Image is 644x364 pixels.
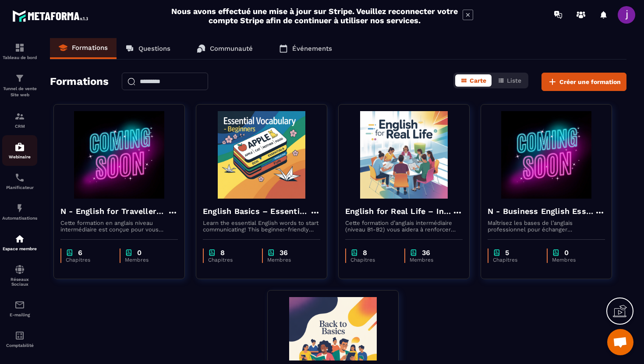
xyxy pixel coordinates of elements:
[2,324,37,354] a: accountantaccountantComptabilité
[422,248,430,257] p: 36
[14,264,25,275] img: social-network
[14,172,25,183] img: scheduler
[2,196,37,227] a: automationsautomationsAutomatisations
[493,257,538,263] p: Chapitres
[2,135,37,166] a: automationsautomationsWebinaire
[2,66,37,105] a: formationformationTunnel de vente Site web
[117,38,179,59] a: Questions
[345,220,463,233] p: Cette formation d’anglais intermédiaire (niveau B1-B2) vous aidera à renforcer votre grammaire, e...
[2,166,37,196] a: schedulerschedulerPlanificateur
[488,220,605,233] p: Maîtrisez les bases de l’anglais professionnel pour échanger efficacement par e-mail, téléphone, ...
[2,227,37,258] a: automationsautomationsEspace membre
[455,74,492,87] button: Carte
[125,248,133,257] img: chapter
[2,246,37,251] p: Espace membre
[60,205,167,217] h4: N - English for Travellers – Intermediate Level
[14,42,25,53] img: formation
[410,248,418,257] img: chapter
[267,248,275,257] img: chapter
[270,38,341,59] a: Événements
[14,330,25,341] img: accountant
[66,248,74,257] img: chapter
[137,248,142,257] p: 0
[208,248,216,257] img: chapter
[14,142,25,152] img: automations
[72,44,108,52] p: Formations
[507,77,521,84] span: Liste
[14,234,25,244] img: automations
[171,7,458,25] h2: Nous avons effectué une mise à jour sur Stripe. Veuillez reconnecter votre compte Stripe afin de ...
[138,45,170,52] p: Questions
[53,104,196,290] a: formation-backgroundN - English for Travellers – Intermediate LevelCette formation en anglais niv...
[488,111,605,199] img: formation-background
[552,257,596,263] p: Membres
[2,185,37,190] p: Planificateur
[2,293,37,324] a: emailemailE-mailing
[488,205,594,217] h4: N - Business English Essentials – Communicate with Confidence
[559,77,621,86] span: Créer une formation
[2,216,37,220] p: Automatisations
[60,111,178,199] img: formation-background
[14,111,25,122] img: formation
[14,203,25,213] img: automations
[2,55,37,60] p: Tableau de bord
[493,248,501,257] img: chapter
[470,77,486,84] span: Carte
[410,257,454,263] p: Membres
[50,73,109,91] h2: Formations
[203,111,320,199] img: formation-background
[345,111,463,199] img: formation-background
[50,38,117,59] a: Formations
[2,312,37,317] p: E-mailing
[210,45,253,52] p: Communauté
[564,248,569,257] p: 0
[541,73,626,91] button: Créer une formation
[2,124,37,129] p: CRM
[2,105,37,135] a: formationformationCRM
[552,248,560,257] img: chapter
[78,248,82,257] p: 6
[2,343,37,348] p: Comptabilité
[350,248,358,257] img: chapter
[350,257,396,263] p: Chapitres
[292,45,332,52] p: Événements
[280,248,288,257] p: 36
[125,257,169,263] p: Membres
[481,104,623,290] a: formation-backgroundN - Business English Essentials – Communicate with ConfidenceMaîtrisez les ba...
[208,257,253,263] p: Chapitres
[220,248,225,257] p: 8
[12,8,91,24] img: logo
[14,300,25,310] img: email
[2,277,37,287] p: Réseaux Sociaux
[267,257,311,263] p: Membres
[607,329,633,355] div: Ouvrir le chat
[505,248,509,257] p: 5
[203,220,320,233] p: Learn the essential English words to start communicating! This beginner-friendly course will help...
[14,73,25,84] img: formation
[60,220,178,233] p: Cette formation en anglais niveau intermédiaire est conçue pour vous rendre à l’aise à l’étranger...
[2,154,37,159] p: Webinaire
[196,104,338,290] a: formation-backgroundEnglish Basics – Essential Vocabulary for BeginnersLearn the essential Englis...
[363,248,367,257] p: 8
[66,257,111,263] p: Chapitres
[2,36,37,66] a: formationformationTableau de bord
[345,205,452,217] h4: English for Real Life – Intermediate Level
[338,104,481,290] a: formation-backgroundEnglish for Real Life – Intermediate LevelCette formation d’anglais intermédi...
[188,38,262,59] a: Communauté
[203,205,310,217] h4: English Basics – Essential Vocabulary for Beginners
[2,86,37,98] p: Tunnel de vente Site web
[2,258,37,293] a: social-networksocial-networkRéseaux Sociaux
[492,74,527,87] button: Liste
